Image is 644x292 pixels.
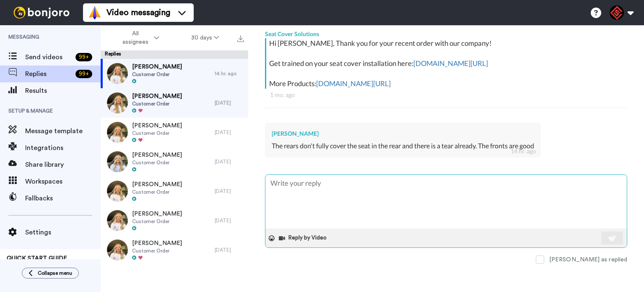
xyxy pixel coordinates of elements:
[25,143,101,153] span: Integrations
[25,126,101,136] span: Message template
[132,189,182,195] span: Customer Order
[25,160,101,170] span: Share library
[7,255,67,261] span: QUICK START GUIDE
[107,151,128,172] img: 9b378d04-2bb3-4839-8373-308b6e21f757-thumb.jpg
[107,63,128,84] img: 6f48f6f6-2143-4c3e-82bc-2925ef78c7a5-thumb.jpg
[107,181,128,202] img: 62401c04-7ad4-4ef9-b427-36f55b24b825-thumb.jpg
[270,91,622,99] div: 1 mo. ago
[132,63,182,71] span: [PERSON_NAME]
[132,151,182,159] span: [PERSON_NAME]
[25,176,101,187] span: Workspaces
[25,227,101,237] span: Settings
[132,71,182,78] span: Customer Order
[107,239,128,260] img: 510d7485-7224-45f7-8d51-e209e135d2ea-thumb.jpg
[132,92,182,100] span: [PERSON_NAME]
[215,129,244,136] div: [DATE]
[102,26,175,50] button: All assignees
[101,235,248,265] a: [PERSON_NAME]Customer Order[DATE]
[215,70,244,77] div: 14 hr. ago
[22,268,79,279] button: Collapse menu
[272,141,534,151] div: The rears don't fully cover the seat in the rear and there is a tear already. The fronts are good
[413,59,488,68] a: [DOMAIN_NAME][URL]
[132,239,182,247] span: [PERSON_NAME]
[132,210,182,218] span: [PERSON_NAME]
[107,92,128,113] img: 398deb54-9925-44c4-930b-9fce91f32fc7-thumb.jpg
[269,38,625,89] div: Hi [PERSON_NAME], Thank you for your recent order with our company! Get trained on your seat cove...
[132,218,182,225] span: Customer Order
[38,270,72,276] span: Collapse menu
[101,147,248,176] a: [PERSON_NAME]Customer Order[DATE]
[549,255,627,264] div: [PERSON_NAME] as replied
[316,79,391,88] a: [DOMAIN_NAME][URL]
[132,121,182,130] span: [PERSON_NAME]
[278,232,329,245] button: Reply by Video
[106,7,170,18] span: Video messaging
[25,52,72,62] span: Send videos
[215,100,244,106] div: [DATE]
[132,130,182,137] span: Customer Order
[107,210,128,231] img: b54035e2-4d99-4c48-b1d6-28864ee44743-thumb.jpg
[215,217,244,224] div: [DATE]
[75,70,92,78] div: 99 +
[88,6,101,19] img: vm-color.svg
[101,176,248,206] a: [PERSON_NAME]Customer Order[DATE]
[25,86,101,96] span: Results
[101,59,248,88] a: [PERSON_NAME]Customer Order14 hr. ago
[175,30,235,45] button: 30 days
[107,122,128,143] img: 0db70c1f-9ce0-4807-80f1-5d7cfd762dd6-thumb.jpg
[132,180,182,189] span: [PERSON_NAME]
[101,50,248,59] div: Replies
[215,188,244,195] div: [DATE]
[608,235,617,242] img: send-white.svg
[215,158,244,165] div: [DATE]
[101,88,248,118] a: [PERSON_NAME]Customer Order[DATE]
[101,206,248,235] a: [PERSON_NAME]Customer Order[DATE]
[25,69,72,79] span: Replies
[272,129,534,138] div: [PERSON_NAME]
[511,147,536,155] div: 14 hr. ago
[237,35,244,42] img: export.svg
[235,32,247,44] button: Export all results that match these filters now.
[101,118,248,147] a: [PERSON_NAME]Customer Order[DATE]
[215,247,244,253] div: [DATE]
[10,7,73,18] img: bj-logo-header-white.svg
[132,247,182,254] span: Customer Order
[25,193,101,203] span: Fallbacks
[132,159,182,166] span: Customer Order
[132,100,182,107] span: Customer Order
[75,53,92,61] div: 99 +
[265,26,627,38] div: Seat Cover Solutions
[118,29,152,46] span: All assignees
